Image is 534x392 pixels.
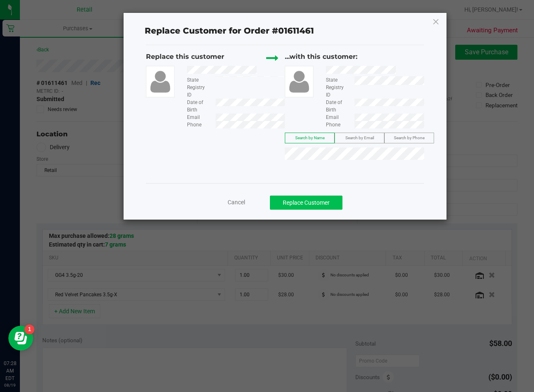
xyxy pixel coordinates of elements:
[24,324,34,334] iframe: Resource center unread badge
[228,199,245,206] span: Cancel
[345,136,374,140] span: Search by Email
[295,136,325,140] span: Search by Name
[8,326,33,351] iframe: Resource center
[181,99,216,114] div: Date of Birth
[285,53,357,60] span: ...with this customer:
[320,121,354,128] div: Phone
[320,99,354,114] div: Date of Birth
[146,53,224,60] span: Replace this customer
[394,136,425,140] span: Search by Phone
[181,121,216,128] div: Phone
[181,76,216,99] div: State Registry ID
[148,70,172,94] img: user-icon.png
[320,114,354,121] div: Email
[140,24,319,38] span: Replace Customer for Order #01611461
[181,114,216,121] div: Email
[287,70,311,94] img: user-icon.png
[320,76,354,99] div: State Registry ID
[270,196,342,210] button: Replace Customer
